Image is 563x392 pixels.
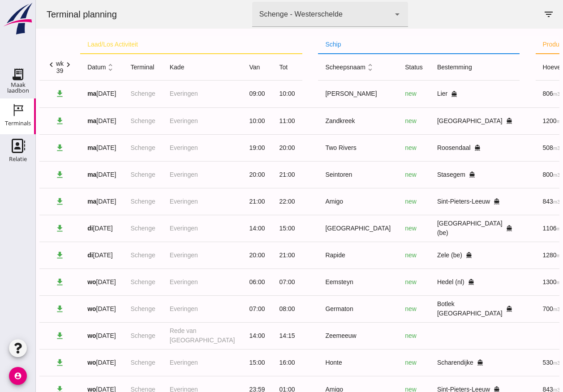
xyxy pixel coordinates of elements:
[289,170,355,179] div: Seintoren
[11,60,20,69] i: chevron_left
[4,8,88,21] div: Terminal planning
[362,349,394,376] td: new
[52,225,57,232] strong: di
[52,198,60,205] strong: ma
[52,277,80,287] div: [DATE]
[223,9,307,20] div: Schenge - Westerschelde
[19,304,29,314] i: download
[289,304,355,314] div: Germaton
[127,242,206,268] td: Everingen
[52,64,79,71] span: datum
[500,81,549,107] td: 806
[19,224,29,233] i: download
[87,107,126,134] td: Schenge
[500,215,549,242] td: 1106
[213,305,229,312] span: 07:00
[458,198,464,205] i: directions_boat
[87,322,126,349] td: Schenge
[289,197,355,206] div: Amigo
[52,331,80,341] div: [DATE]
[362,134,394,161] td: new
[244,144,259,151] span: 20:00
[19,197,29,206] i: download
[401,299,477,318] div: Botlek [GEOGRAPHIC_DATA]
[289,277,355,287] div: Eemsteyn
[470,225,477,231] i: directions_boat
[52,143,80,153] div: [DATE]
[500,268,549,295] td: 1300
[5,120,31,126] div: Terminals
[87,295,126,322] td: Schenge
[401,170,477,179] div: Stasegem
[236,54,266,81] th: tot
[19,277,29,287] i: download
[206,54,236,81] th: van
[213,198,229,205] span: 21:00
[401,219,477,238] div: [GEOGRAPHIC_DATA] (be)
[52,116,80,126] div: [DATE]
[517,199,524,205] small: m3
[517,307,524,312] small: m3
[52,224,80,233] div: [DATE]
[470,118,477,124] i: directions_boat
[401,197,477,206] div: Sint-Pieters-Leeuw
[87,268,126,295] td: Schenge
[500,107,549,134] td: 1200
[127,188,206,215] td: Everingen
[517,172,524,178] small: m3
[52,171,60,178] strong: ma
[52,251,57,259] strong: di
[9,367,27,385] i: account_circle
[19,251,29,260] i: download
[432,279,438,285] i: directions_boat
[289,358,355,367] div: Honte
[19,143,29,153] i: download
[213,278,229,285] span: 06:00
[87,81,126,107] td: Schenge
[500,188,549,215] td: 843
[500,134,549,161] td: 508
[19,358,29,367] i: download
[19,170,29,179] i: download
[244,117,259,124] span: 11:00
[289,89,355,98] div: [PERSON_NAME]
[244,198,259,205] span: 22:00
[282,36,483,54] th: schip
[438,145,445,151] i: directions_boat
[362,322,394,349] td: new
[213,144,229,151] span: 19:00
[356,9,367,20] i: arrow_drop_down
[52,304,80,314] div: [DATE]
[394,54,484,81] th: bestemming
[289,224,355,233] div: [GEOGRAPHIC_DATA]
[401,358,477,367] div: Scharendijke
[517,145,524,151] small: m3
[289,143,355,153] div: Two Rivers
[401,89,477,98] div: Lier
[87,242,126,268] td: Schenge
[19,331,29,341] i: download
[20,67,28,74] div: 39
[127,349,206,376] td: Everingen
[87,161,126,188] td: Schenge
[401,143,477,153] div: Roosendaal
[19,89,29,98] i: download
[500,295,549,322] td: 700
[127,161,206,188] td: Everingen
[127,134,206,161] td: Everingen
[401,277,477,287] div: Hedel (nl)
[87,188,126,215] td: Schenge
[2,2,34,35] img: logo-small.a267ee39.svg
[401,251,477,260] div: Zele (be)
[127,295,206,322] td: Everingen
[517,360,524,366] small: m3
[362,161,394,188] td: new
[9,156,27,162] div: Relatie
[362,107,394,134] td: new
[44,36,266,54] th: laad/los activiteit
[500,349,549,376] td: 530
[441,359,447,366] i: directions_boat
[127,268,206,295] td: Everingen
[127,54,206,81] th: kade
[52,305,60,312] strong: wo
